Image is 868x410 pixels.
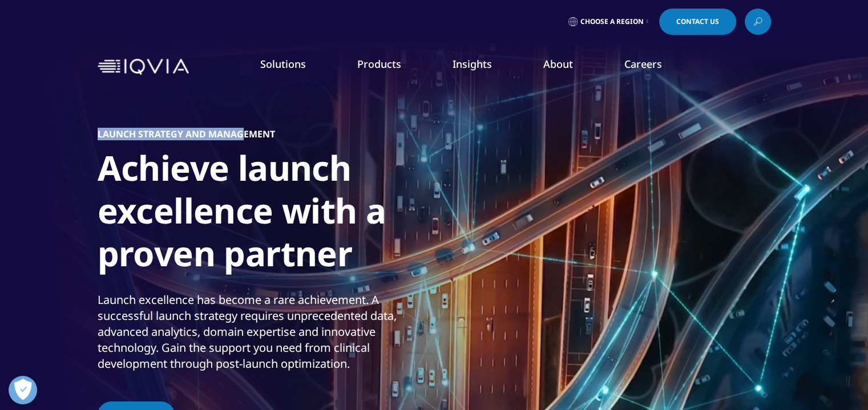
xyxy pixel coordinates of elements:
[260,57,306,71] a: Solutions
[659,9,736,35] a: Contact Us
[676,18,719,25] span: Contact Us
[9,376,37,404] button: Open Preferences
[98,147,526,282] h1: Achieve launch excellence with a proven partner
[580,17,644,26] span: Choose a Region
[624,57,662,71] a: Careers
[357,57,401,71] a: Products
[98,59,189,75] img: IQVIA Healthcare Information Technology and Pharma Clinical Research Company
[98,292,431,379] p: Launch excellence has become a rare achievement. A successful launch strategy requires unpreceden...
[543,57,573,71] a: About
[453,57,492,71] a: Insights
[98,128,275,140] h5: LAUNCH STRATEGY AND MANAGEMENT
[193,40,771,94] nav: Primary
